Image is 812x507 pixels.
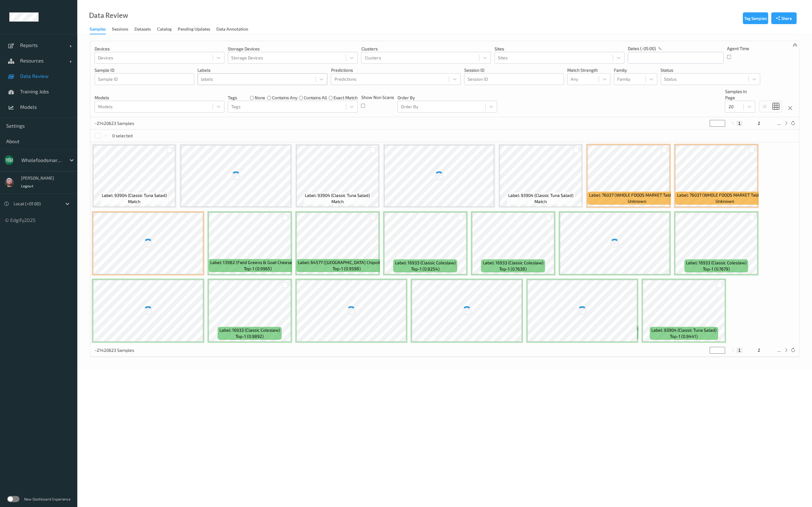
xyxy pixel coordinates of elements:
p: Show Non Scans [361,94,394,100]
button: Tag Samples [743,12,768,24]
p: Session ID [464,67,564,73]
div: Data Annotation [216,26,248,34]
button: 1 [736,121,742,126]
span: Label: 76037 (WHOLE FOODS MARKET Tabbouleh) [589,192,685,198]
button: Share [771,12,797,24]
span: Label: 93904 (Classic Tuna Salad) [102,192,167,198]
span: top-1 (0.7679) [703,266,730,272]
a: Samples [90,25,112,34]
p: dates (-05:00) [628,45,656,52]
button: ... [775,347,783,353]
label: none [255,95,265,101]
div: Sessions [112,26,128,34]
p: Agent Time [727,45,749,52]
p: labels [198,67,327,73]
span: Label: 16933 (Classic Coleslaw) [483,260,543,266]
div: Data Review [89,12,128,19]
button: 2 [756,347,762,353]
p: Samples In Page [725,88,755,101]
p: Predictions [331,67,461,73]
span: unknown [627,198,646,204]
p: Match Strength [567,67,610,73]
button: 1 [736,347,742,353]
p: Models [95,95,224,101]
p: ~21420623 Samples [95,120,141,126]
span: top-1 (0.9598) [333,266,361,272]
div: Datasets [134,26,151,34]
p: Devices [95,46,224,52]
p: Tags [228,95,237,101]
a: Data Annotation [216,25,254,34]
a: Sessions [112,25,134,34]
span: top-1 (0.7638) [499,266,527,272]
p: Sites [495,46,624,52]
p: Family [614,67,657,73]
span: match [128,198,140,205]
span: Label: 16933 (Classic Coleslaw) [686,260,746,266]
label: contains all [304,95,327,101]
span: Label: 16933 (Classic Coleslaw) [395,260,456,266]
p: Sample ID [95,67,194,73]
span: match [331,198,344,205]
div: Catalog [157,26,172,34]
span: unknown [715,198,734,204]
a: Datasets [134,25,157,34]
p: Clusters [361,46,491,52]
span: match [534,198,547,205]
span: Label: 16933 (Classic Coleslaw) [219,327,280,333]
span: top-1 (0.9892) [236,333,264,339]
button: 2 [756,121,762,126]
a: Pending Updates [178,25,216,34]
label: exact match [334,95,358,101]
p: Order By [397,95,497,101]
span: Label: 13982 (Field Greens & Goat Cheese Salad) [210,259,306,266]
div: Samples [90,26,106,34]
span: Label: 64577 ([GEOGRAPHIC_DATA] Chipotle Wrap) [298,259,396,266]
p: Storage Devices [228,46,358,52]
button: ... [775,121,783,126]
span: Label: 76037 (WHOLE FOODS MARKET Tabbouleh) [677,192,772,198]
span: Label: 93904 (Classic Tuna Salad) [305,192,370,198]
span: top-1 (0.9965) [244,266,272,272]
span: top-1 (0.8254) [411,266,440,272]
p: 0 selected [112,133,133,139]
label: contains any [272,95,297,101]
div: Pending Updates [178,26,210,34]
span: Label: 93904 (Classic Tuna Salad) [508,192,573,198]
p: Status [661,67,760,73]
a: Catalog [157,25,178,34]
span: Label: 93904 (Classic Tuna Salad) [651,327,716,333]
p: ~21420623 Samples [95,347,141,353]
span: top-1 (0.9441) [670,333,698,339]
